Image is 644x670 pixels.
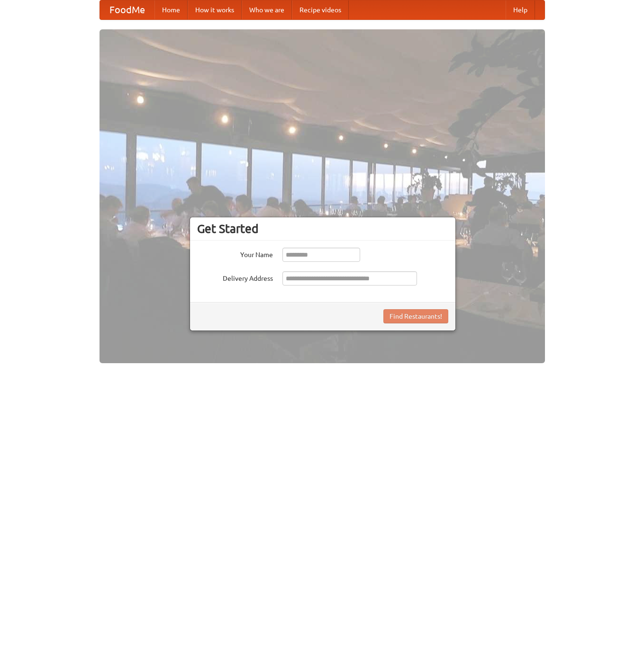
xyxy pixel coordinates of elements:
[197,222,448,236] h3: Get Started
[188,0,242,19] a: How it works
[506,0,535,19] a: Help
[242,0,292,19] a: Who we are
[292,0,349,19] a: Recipe videos
[100,0,154,19] a: FoodMe
[197,248,273,259] label: Your Name
[383,309,448,323] button: Find Restaurants!
[154,0,188,19] a: Home
[197,271,273,283] label: Delivery Address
